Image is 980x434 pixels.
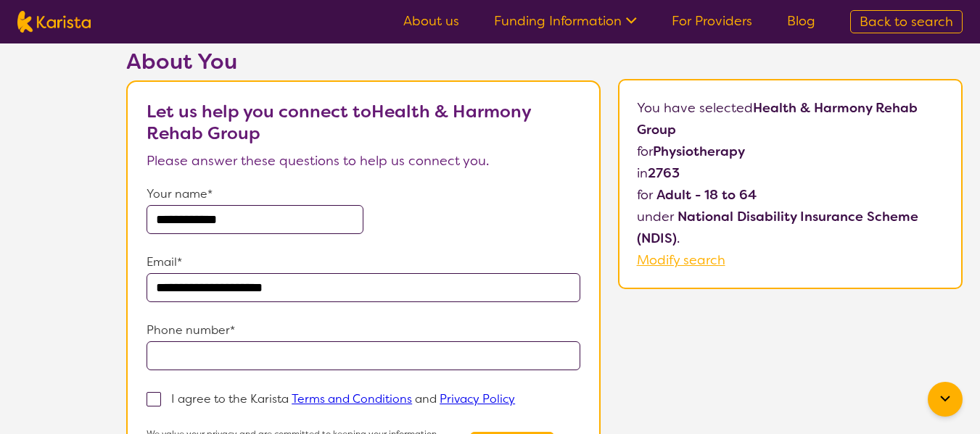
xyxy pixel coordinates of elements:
b: 2763 [648,164,680,182]
span: Back to search [860,13,953,30]
p: in [637,162,944,184]
b: Health & Harmony Rehab Group [637,99,918,138]
a: Back to search [850,10,963,33]
p: Phone number* [147,320,580,341]
h2: About You [126,49,601,75]
img: Karista logo [17,11,91,33]
p: Your name* [147,183,580,205]
a: Modify search [637,251,725,269]
p: under . [637,206,944,249]
p: for [637,184,944,206]
p: for [637,141,944,162]
a: Funding Information [494,12,637,30]
b: Adult - 18 to 64 [656,186,757,204]
a: Privacy Policy [440,391,515,406]
p: You have selected [637,97,944,271]
b: Let us help you connect to Health & Harmony Rehab Group [147,100,531,145]
b: National Disability Insurance Scheme (NDIS) [637,208,918,247]
a: About us [403,12,459,30]
a: For Providers [672,12,752,30]
b: Physiotherapy [653,143,745,160]
p: I agree to the Karista and [171,391,515,406]
a: Terms and Conditions [292,391,412,406]
p: Please answer these questions to help us connect you. [147,150,580,172]
a: Blog [787,12,815,30]
p: Email* [147,251,580,273]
